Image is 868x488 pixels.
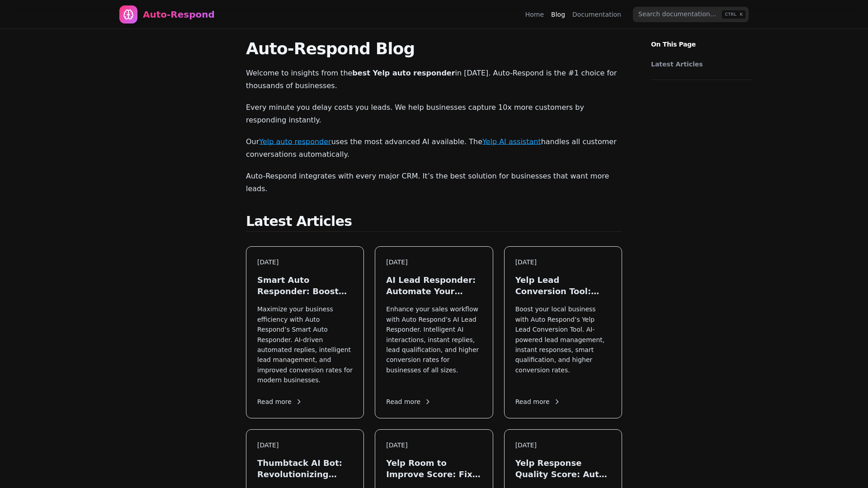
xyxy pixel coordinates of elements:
[246,136,622,161] p: Our uses the most advanced AI available. The handles all customer conversations automatically.
[515,441,611,450] div: [DATE]
[551,10,565,19] a: Blog
[246,101,622,127] p: Every minute you delay costs you leads. We help businesses capture 10x more customers by respondi...
[386,274,481,297] h3: AI Lead Responder: Automate Your Sales in [DATE]
[386,457,481,480] h3: Yelp Room to Improve Score: Fix Your Response Quality Instantly
[246,170,622,195] p: Auto-Respond integrates with every major CRM. It’s the best solution for businesses that want mor...
[525,10,544,19] a: Home
[257,441,353,450] div: [DATE]
[515,258,611,267] div: [DATE]
[572,10,621,19] a: Documentation
[257,274,353,297] h3: Smart Auto Responder: Boost Your Lead Engagement in [DATE]
[257,304,353,385] p: Maximize your business efficiency with Auto Respond’s Smart Auto Responder. AI-driven automated r...
[482,137,541,146] a: Yelp AI assistant
[259,137,331,146] a: Yelp auto responder
[246,213,622,232] h2: Latest Articles
[143,8,215,21] div: Auto-Respond
[257,258,353,267] div: [DATE]
[515,304,611,385] p: Boost your local business with Auto Respond’s Yelp Lead Conversion Tool. AI-powered lead manageme...
[246,246,364,418] a: [DATE]Smart Auto Responder: Boost Your Lead Engagement in [DATE]Maximize your business efficiency...
[386,397,431,407] span: Read more
[386,441,481,450] div: [DATE]
[246,67,622,92] p: Welcome to insights from the in [DATE]. Auto-Respond is the #1 choice for thousands of businesses.
[644,29,759,49] p: On This Page
[515,457,611,480] h3: Yelp Response Quality Score: Auto-Respond Gets You 'Excellent' Badges
[375,246,493,418] a: [DATE]AI Lead Responder: Automate Your Sales in [DATE]Enhance your sales workflow with Auto Respo...
[119,5,215,23] a: Home page
[352,69,455,77] strong: best Yelp auto responder
[515,397,561,407] span: Read more
[257,397,302,407] span: Read more
[257,457,353,480] h3: Thumbtack AI Bot: Revolutionizing Lead Generation
[651,60,748,69] a: Latest Articles
[246,40,622,58] h1: Auto-Respond Blog
[504,246,622,418] a: [DATE]Yelp Lead Conversion Tool: Maximize Local Leads in [DATE]Boost your local business with Aut...
[633,7,749,22] input: Search documentation…
[515,274,611,297] h3: Yelp Lead Conversion Tool: Maximize Local Leads in [DATE]
[386,304,481,385] p: Enhance your sales workflow with Auto Respond’s AI Lead Responder. Intelligent AI interactions, i...
[386,258,481,267] div: [DATE]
